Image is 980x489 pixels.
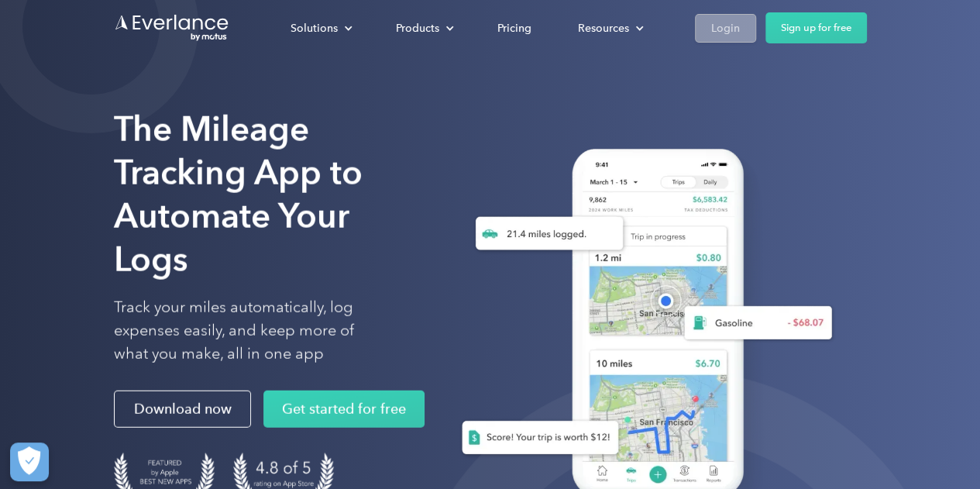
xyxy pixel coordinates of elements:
a: Pricing [482,15,547,42]
div: Login [711,19,740,38]
a: Sign up for free [765,12,867,43]
div: Resources [578,19,629,38]
p: Track your miles automatically, log expenses easily, and keep more of what you make, all in one app [114,296,390,366]
strong: The Mileage Tracking App to Automate Your Logs [114,108,363,280]
button: Cookies Settings [10,443,49,481]
div: Products [396,19,439,38]
div: Solutions [291,19,338,38]
div: Solutions [275,15,365,42]
div: Resources [562,15,656,42]
a: Login [695,14,756,43]
a: Go to homepage [114,13,230,43]
div: Pricing [497,19,531,38]
a: Download now [114,391,251,428]
div: Products [380,15,466,42]
a: Get started for free [263,391,425,428]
